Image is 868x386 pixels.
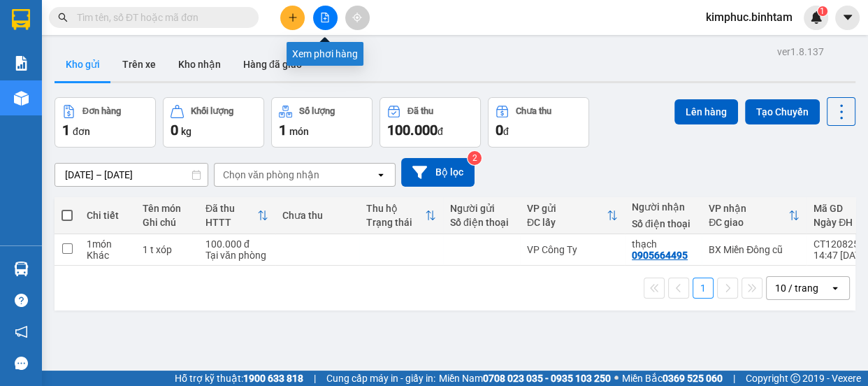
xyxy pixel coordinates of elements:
[232,48,313,81] button: Hàng đã giao
[401,158,475,187] button: Bộ lọc
[326,371,435,386] span: Cung cấp máy in - giấy in:
[345,6,370,30] button: aim
[15,325,28,338] span: notification
[181,126,191,137] span: kg
[223,168,319,182] div: Chọn văn phòng nhận
[702,197,806,234] th: Toggle SortBy
[111,48,167,81] button: Trên xe
[488,97,589,148] button: Chưa thu0đ
[439,371,611,386] span: Miền Nam
[709,217,788,228] div: ĐC giao
[733,371,735,386] span: |
[632,238,695,250] div: thạch
[171,122,178,138] span: 0
[14,262,29,276] img: warehouse-icon
[143,217,191,228] div: Ghi chú
[14,56,29,71] img: solution-icon
[299,106,335,116] div: Số lượng
[15,357,28,370] span: message
[777,44,824,59] div: ver 1.8.137
[366,203,425,214] div: Thu hộ
[709,244,800,255] div: BX Miền Đông cũ
[280,6,305,30] button: plus
[205,238,268,250] div: 100.000 đ
[359,197,443,234] th: Toggle SortBy
[14,91,29,106] img: warehouse-icon
[205,250,268,261] div: Tại văn phòng
[841,11,854,24] span: caret-down
[87,210,129,221] div: Chi tiết
[62,122,70,138] span: 1
[745,99,820,124] button: Tạo Chuyến
[693,278,714,299] button: 1
[143,203,191,214] div: Tên món
[320,13,330,22] span: file-add
[271,97,372,148] button: Số lượng1món
[282,210,352,221] div: Chưa thu
[468,151,482,165] sup: 2
[352,13,362,22] span: aim
[143,244,191,255] div: 1 t xóp
[437,126,443,137] span: đ
[55,164,208,186] input: Select a date range.
[818,6,827,16] sup: 1
[288,13,298,22] span: plus
[55,97,156,148] button: Đơn hàng1đơn
[835,6,860,30] button: caret-down
[632,218,695,229] div: Số điện thoại
[82,106,121,116] div: Đơn hàng
[167,48,232,81] button: Kho nhận
[198,197,275,234] th: Toggle SortBy
[450,217,513,228] div: Số điện thoại
[191,106,233,116] div: Khối lượng
[243,373,303,384] strong: 1900 633 818
[289,126,309,137] span: món
[313,6,338,30] button: file-add
[15,294,28,307] span: question-circle
[709,203,788,214] div: VP nhận
[527,203,607,214] div: VP gửi
[12,9,30,30] img: logo-vxr
[379,97,481,148] button: Đã thu100.000đ
[175,371,303,386] span: Hỗ trợ kỹ thuật:
[387,122,437,138] span: 100.000
[55,48,111,81] button: Kho gửi
[496,122,503,138] span: 0
[820,6,825,16] span: 1
[87,238,129,250] div: 1 món
[77,10,242,25] input: Tìm tên, số ĐT hoặc mã đơn
[483,373,611,384] strong: 0708 023 035 - 0935 103 250
[632,250,688,261] div: 0905664495
[375,169,386,180] svg: open
[450,203,513,214] div: Người gửi
[674,99,738,124] button: Lên hàng
[279,122,287,138] span: 1
[527,244,618,255] div: VP Công Ty
[314,371,316,386] span: |
[287,42,363,66] div: Xem phơi hàng
[516,106,551,116] div: Chưa thu
[163,97,264,148] button: Khối lượng0kg
[527,217,607,228] div: ĐC lấy
[695,8,804,26] span: kimphuc.binhtam
[58,13,68,22] span: search
[775,281,818,295] div: 10 / trang
[503,126,509,137] span: đ
[632,201,695,213] div: Người nhận
[614,376,619,381] span: ⚪️
[790,373,800,383] span: copyright
[366,217,425,228] div: Trạng thái
[205,203,257,214] div: Đã thu
[407,106,433,116] div: Đã thu
[663,373,723,384] strong: 0369 525 060
[205,217,257,228] div: HTTT
[810,11,823,24] img: icon-new-feature
[622,371,723,386] span: Miền Bắc
[830,283,841,294] svg: open
[87,250,129,261] div: Khác
[520,197,625,234] th: Toggle SortBy
[73,126,90,137] span: đơn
